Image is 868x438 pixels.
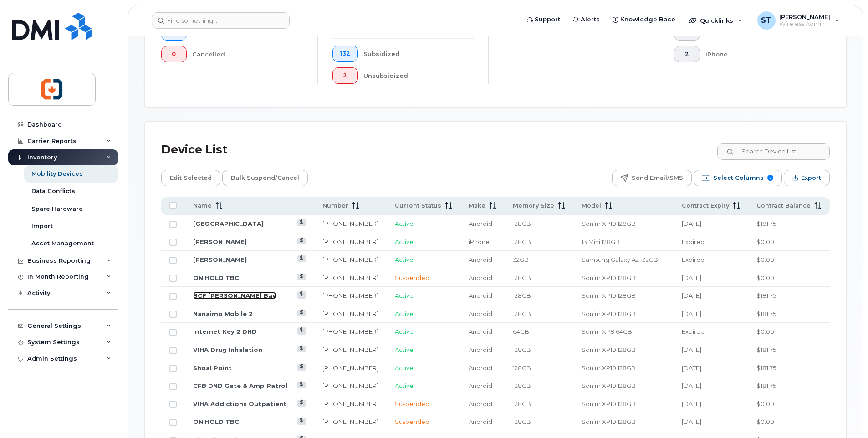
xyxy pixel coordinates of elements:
[297,400,306,407] a: View Last Bill
[469,382,492,389] span: Android
[469,202,485,210] span: Make
[297,346,306,352] a: View Last Bill
[297,219,306,226] a: View Last Bill
[756,400,774,407] span: $0.00
[161,138,228,162] div: Device List
[513,202,554,210] span: Memory Size
[756,310,776,317] span: $181.75
[322,238,378,245] a: [PHONE_NUMBER]
[332,67,358,84] button: 2
[513,310,531,317] span: 128GB
[683,11,749,30] div: Quicklinks
[582,364,636,372] span: Sonim XP10 128GB
[717,143,830,160] input: Search Device List ...
[513,220,531,227] span: 128GB
[322,382,378,389] a: [PHONE_NUMBER]
[469,292,492,299] span: Android
[395,292,414,299] span: Active
[682,418,701,425] span: [DATE]
[582,274,636,281] span: Sonim XP10 128GB
[332,46,358,62] button: 132
[469,400,492,407] span: Android
[363,46,474,62] div: Subsidized
[192,46,303,62] div: Cancelled
[469,364,492,372] span: Android
[322,220,378,227] a: [PHONE_NUMBER]
[784,170,830,186] button: Export
[756,274,774,281] span: $0.00
[193,238,247,245] a: [PERSON_NAME]
[513,346,531,353] span: 128GB
[682,346,701,353] span: [DATE]
[469,328,492,335] span: Android
[682,364,701,372] span: [DATE]
[513,274,531,281] span: 128GB
[161,170,220,186] button: Edit Selected
[513,328,529,335] span: 64GB
[700,17,733,24] span: Quicklinks
[756,328,774,335] span: $0.00
[469,310,492,317] span: Android
[582,382,636,389] span: Sonim XP10 128GB
[582,202,601,210] span: Model
[582,256,658,263] span: Samsung Galaxy A21 32GB
[682,220,701,227] span: [DATE]
[612,170,692,186] button: Send Email/SMS
[193,400,286,407] a: VIHA Addictions Outpatient
[152,12,290,29] input: Find something...
[193,292,276,299] a: BCF [PERSON_NAME] Bay
[395,220,414,227] span: Active
[756,418,774,425] span: $0.00
[297,382,306,388] a: View Last Bill
[513,364,531,372] span: 128GB
[297,274,306,280] a: View Last Bill
[535,15,560,24] span: Support
[682,274,701,281] span: [DATE]
[193,220,264,227] a: [GEOGRAPHIC_DATA]
[395,382,414,389] span: Active
[395,400,429,407] span: Suspended
[193,418,239,425] a: ON HOLD TBC
[582,310,636,317] span: Sonim XP10 128GB
[767,175,773,181] span: 9
[582,220,636,227] span: Sonim XP10 128GB
[582,238,620,245] span: 13 Mini 128GB
[606,10,682,29] a: Knowledge Base
[513,418,531,425] span: 128GB
[322,274,378,281] a: [PHONE_NUMBER]
[297,418,306,424] a: View Last Bill
[581,15,600,24] span: Alerts
[469,256,492,263] span: Android
[756,346,776,353] span: $181.75
[682,310,701,317] span: [DATE]
[395,364,414,372] span: Active
[469,220,492,227] span: Android
[756,220,776,227] span: $181.75
[582,328,632,335] span: Sonim XP8 64GB
[297,238,306,244] a: View Last Bill
[322,256,378,263] a: [PHONE_NUMBER]
[682,400,701,407] span: [DATE]
[222,170,308,186] button: Bulk Suspend/Cancel
[582,400,636,407] span: Sonim XP10 128GB
[322,292,378,299] a: [PHONE_NUMBER]
[193,382,287,389] a: CFB DND Gate & Amp Patrol
[756,382,776,389] span: $181.75
[193,274,239,281] a: ON HOLD TBC
[322,400,378,407] a: [PHONE_NUMBER]
[682,202,729,210] span: Contract Expiry
[713,171,764,185] span: Select Columns
[779,13,830,20] span: [PERSON_NAME]
[322,328,378,335] a: [PHONE_NUMBER]
[193,364,232,372] a: Shoal Point
[193,310,253,317] a: Nanaimo Mobile 2
[340,72,350,79] span: 2
[582,418,636,425] span: Sonim XP10 128GB
[469,418,492,425] span: Android
[620,15,675,24] span: Knowledge Base
[170,171,212,185] span: Edit Selected
[521,10,567,29] a: Support
[169,51,179,58] span: 0
[469,346,492,353] span: Android
[340,50,350,57] span: 132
